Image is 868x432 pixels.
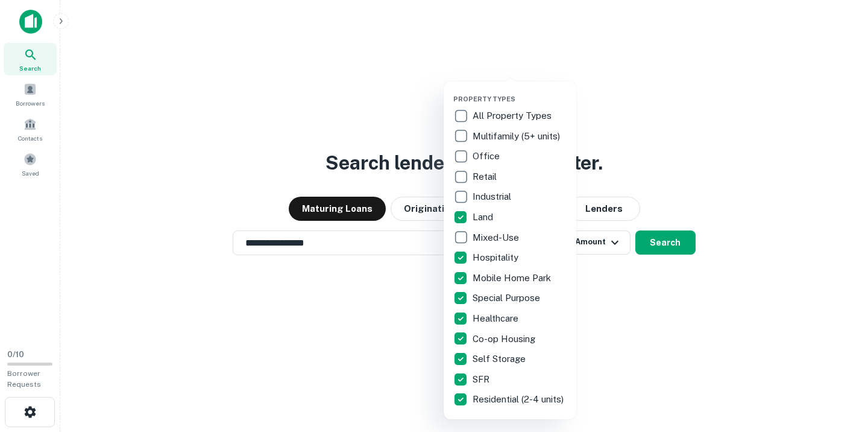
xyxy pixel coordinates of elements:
[473,210,495,224] p: Land
[473,291,542,305] p: Special Purpose
[473,109,554,123] p: All Property Types
[473,271,553,285] p: Mobile Home Park
[473,149,502,164] p: Office
[473,189,514,204] p: Industrial
[473,392,566,407] p: Residential (2-4 units)
[473,170,499,184] p: Retail
[473,250,521,265] p: Hospitality
[473,372,492,387] p: SFR
[473,129,562,144] p: Multifamily (5+ units)
[473,332,538,346] p: Co-op Housing
[473,311,521,326] p: Healthcare
[473,230,521,245] p: Mixed-Use
[453,95,515,103] span: Property Types
[473,352,528,366] p: Self Storage
[808,335,868,393] iframe: Chat Widget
